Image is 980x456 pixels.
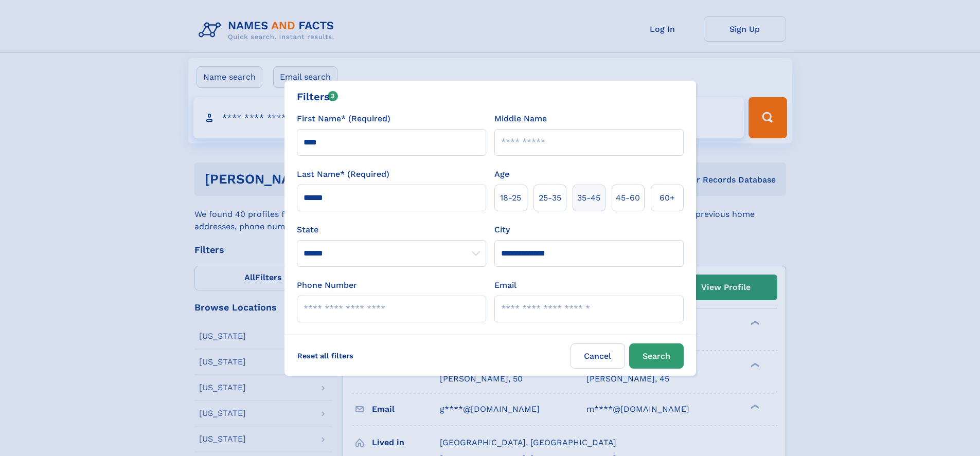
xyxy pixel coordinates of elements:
label: State [297,224,486,236]
span: 60+ [660,192,675,204]
label: Last Name* (Required) [297,168,389,180]
label: Phone Number [297,279,357,291]
span: 18‑25 [500,192,521,204]
button: Search [629,343,684,369]
label: Age [494,168,509,180]
span: 45‑60 [616,192,640,204]
label: Middle Name [494,113,547,125]
span: 25‑35 [539,192,561,204]
span: 35‑45 [577,192,600,204]
label: City [494,224,510,236]
div: Filters [297,89,338,104]
label: Email [494,279,516,291]
label: Reset all filters [291,343,360,368]
label: Cancel [571,343,625,369]
label: First Name* (Required) [297,113,390,125]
